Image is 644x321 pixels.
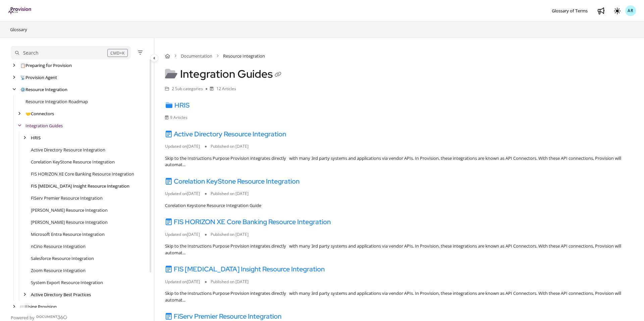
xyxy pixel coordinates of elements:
a: System Export Resource Integration [31,279,103,286]
li: Published on [DATE] [205,279,254,285]
a: FIS HORIZON XE Core Banking Resource Integration [165,217,331,226]
a: FIS IBS Insight Resource Integration [31,183,129,189]
a: FIS [MEDICAL_DATA] Insight Resource Integration [165,265,325,273]
li: Updated on [DATE] [165,279,205,285]
span: Glossary of Terms [552,8,588,14]
a: HRIS [165,101,190,110]
li: 9 Articles [165,115,193,121]
button: Filter [136,49,144,57]
a: Active Directory Resource Integration [165,130,286,138]
button: Search [11,46,131,59]
div: arrow [11,74,17,81]
li: Published on [DATE] [205,191,254,197]
a: Using Provision [20,303,57,310]
div: arrow [11,86,17,93]
button: Theme options [612,5,623,16]
a: Active Directory Best Practices [31,291,91,298]
div: Skip to the Instructions Purpose Provision integrates directly with many 3rd party systems and ap... [165,290,633,303]
button: AR [625,5,636,16]
button: Copy link of Integration Guides [273,70,283,80]
span: ⚙️ [20,86,25,92]
a: FIS HORIZON XE Core Banking Resource Integration [31,171,134,177]
span: Resource Integration [223,53,265,59]
a: Resource Integration Roadmap [25,98,88,105]
div: Corelation Keystone Resource Integration Guide [165,202,633,209]
span: AR [628,8,634,14]
a: Home [165,53,170,59]
a: Active Directory Resource Integration [31,146,105,153]
a: Microsoft Entra Resource Integration [31,231,105,238]
a: nCino Resource Integration [31,243,86,250]
a: Corelation KeyStone Resource Integration [165,177,300,186]
div: arrow [11,304,17,310]
div: arrow [21,292,28,298]
a: Corelation KeyStone Resource Integration [31,158,115,165]
a: Documentation [181,53,212,59]
a: Salesforce Resource Integration [31,255,94,262]
img: brand logo [8,7,32,14]
a: Jack Henry Symitar Resource Integration [31,219,108,226]
li: Published on [DATE] [205,232,254,238]
span: Powered by [11,314,35,321]
span: 📖 [20,304,25,310]
a: Preparing for Provision [20,62,72,69]
span: 📋 [20,62,25,68]
div: arrow [11,62,17,69]
li: Published on [DATE] [205,143,254,149]
a: Whats new [596,5,606,16]
li: Updated on [DATE] [165,232,205,238]
div: Search [23,49,39,57]
a: HRIS [31,134,41,141]
a: Resource Integration [20,86,67,93]
img: Document360 [36,315,67,319]
h1: Integration Guides [165,67,283,80]
li: 12 Articles [206,86,236,92]
div: arrow [21,135,28,141]
button: Category toggle [150,54,158,62]
li: 2 Sub categories [165,86,206,92]
div: Skip to the Instructions Purpose Provision integrates directly with many 3rd party systems and ap... [165,155,633,168]
a: FiServ Premier Resource Integration [165,312,281,321]
span: 🤝 [25,111,31,117]
a: Glossary [9,25,28,34]
a: Provision Agent [20,74,57,81]
span: 📡 [20,74,25,80]
a: Jack Henry SilverLake Resource Integration [31,207,108,213]
div: Skip to the Instructions Purpose Provision integrates directly with many 3rd party systems and ap... [165,243,633,256]
a: FiServ Premier Resource Integration [31,195,103,201]
a: Connectors [25,110,54,117]
div: arrow [16,123,23,129]
div: CMD+K [107,49,128,57]
li: Updated on [DATE] [165,143,205,149]
a: Integration Guides [25,122,63,129]
a: Powered by Document360 - opens in a new tab [11,313,67,321]
a: Zoom Resource Integration [31,267,86,274]
a: Project logo [8,7,32,15]
li: Updated on [DATE] [165,191,205,197]
div: arrow [16,111,23,117]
